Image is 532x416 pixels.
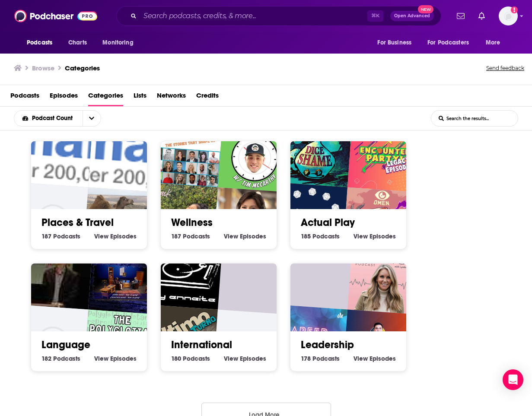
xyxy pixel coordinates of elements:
[371,35,422,51] button: open menu
[224,232,238,240] span: View
[65,64,100,72] a: Categories
[218,118,292,192] img: 20TIMinutes: A Mental Health Podcast
[390,11,434,21] button: Open AdvancedNew
[312,232,340,240] span: Podcasts
[278,113,353,187] img: Dice Shame
[301,355,340,362] a: 178 Leadership Podcasts
[370,232,396,240] span: Episodes
[354,355,396,362] a: View Leadership Episodes
[88,118,162,192] img: Tourcaster - Barcelona City Guide
[278,235,353,310] div: The Progressive Women’s Leadership Podcast
[354,232,396,240] a: View Actual Play Episodes
[347,118,422,192] div: Encounter Party - The Legacy Episodes
[171,216,213,229] a: Wellness
[196,89,219,106] a: Credits
[134,89,147,106] a: Lists
[499,6,518,25] button: Show profile menu
[14,110,115,127] h2: Choose List sort
[110,232,137,240] span: Episodes
[183,355,210,362] span: Podcasts
[312,355,340,362] span: Podcasts
[96,35,144,51] button: open menu
[224,232,266,240] a: View Wellness Episodes
[50,89,78,106] a: Episodes
[88,89,123,106] a: Categories
[347,240,422,314] img: Heartbeat For Hire with Lyndsay Dowd
[171,355,210,362] a: 180 International Podcasts
[301,216,355,229] a: Actual Play
[94,355,108,362] span: View
[394,14,430,18] span: Open Advanced
[453,9,468,23] a: Show notifications dropdown
[511,6,518,13] svg: Email not verified
[499,6,518,25] span: Logged in as charlottestone
[301,338,354,351] a: Leadership
[171,338,232,351] a: International
[19,113,93,187] img: Tourcaster - Geneva City Guide
[301,232,311,240] span: 185
[14,115,83,121] button: open menu
[41,338,90,351] a: Language
[21,35,64,51] button: open menu
[14,8,97,24] img: Podchaser - Follow, Share and Rate Podcasts
[422,35,481,51] button: open menu
[83,111,101,126] button: open menu
[367,10,383,22] span: ⌘ K
[149,235,223,310] img: Mixvader
[149,113,223,187] img: Between The Before & After (The Stories that Shape Us)
[41,232,51,240] span: 187
[10,89,39,106] a: Podcasts
[94,232,108,240] span: View
[171,355,181,362] span: 180
[41,355,80,362] a: 182 Language Podcasts
[140,9,367,23] input: Search podcasts, credits, & more...
[301,232,340,240] a: 185 Actual Play Podcasts
[354,355,368,362] span: View
[63,35,92,51] a: Charts
[171,232,181,240] span: 187
[499,6,518,25] img: User Profile
[183,232,210,240] span: Podcasts
[224,355,238,362] span: View
[19,235,93,310] img: Språkforum
[484,62,527,74] button: Send feedback
[53,355,80,362] span: Podcasts
[53,232,80,240] span: Podcasts
[157,89,186,106] a: Networks
[418,5,433,13] span: New
[480,35,511,51] button: open menu
[32,64,54,72] h3: Browse
[171,232,210,240] a: 187 Wellness Podcasts
[377,37,411,49] span: For Business
[102,37,133,49] span: Monitoring
[370,355,396,362] span: Episodes
[240,355,266,362] span: Episodes
[94,232,137,240] a: View Places & Travel Episodes
[110,355,137,362] span: Episodes
[94,355,137,362] a: View Language Episodes
[68,37,87,49] span: Charts
[301,355,311,362] span: 178
[41,232,80,240] a: 187 Places & Travel Podcasts
[240,232,266,240] span: Episodes
[88,240,162,314] img: Spanish Language S1
[41,355,51,362] span: 182
[503,369,523,390] div: Open Intercom Messenger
